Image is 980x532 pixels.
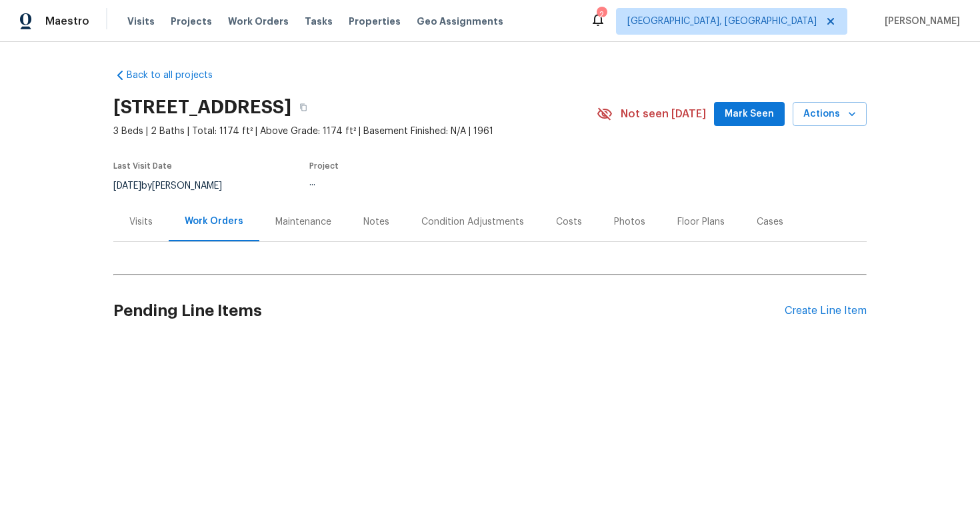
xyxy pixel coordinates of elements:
span: Project [309,162,339,170]
div: Floor Plans [677,215,725,229]
h2: [STREET_ADDRESS] [113,101,291,114]
span: Maestro [45,15,89,28]
div: by [PERSON_NAME] [113,178,238,194]
span: Tasks [305,17,333,26]
h2: Pending Line Items [113,280,785,342]
span: Projects [171,15,212,28]
button: Actions [793,102,867,127]
span: [PERSON_NAME] [879,15,960,28]
button: Mark Seen [714,102,785,127]
div: Work Orders [185,215,243,228]
span: 3 Beds | 2 Baths | Total: 1174 ft² | Above Grade: 1174 ft² | Basement Finished: N/A | 1961 [113,125,597,138]
div: ... [309,178,565,187]
div: Cases [757,215,783,229]
span: Not seen [DATE] [621,107,706,121]
span: Properties [349,15,401,28]
span: Actions [803,106,856,123]
span: Geo Assignments [417,15,503,28]
span: Work Orders [228,15,289,28]
a: Back to all projects [113,69,241,82]
span: Mark Seen [725,106,774,123]
span: Visits [127,15,155,28]
span: Last Visit Date [113,162,172,170]
div: Create Line Item [785,305,867,317]
button: Copy Address [291,95,315,119]
span: [DATE] [113,181,141,191]
div: Notes [363,215,389,229]
div: Maintenance [275,215,331,229]
div: Costs [556,215,582,229]
div: Photos [614,215,645,229]
div: Visits [129,215,153,229]
span: [GEOGRAPHIC_DATA], [GEOGRAPHIC_DATA] [627,15,817,28]
div: 2 [597,8,606,21]
div: Condition Adjustments [421,215,524,229]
